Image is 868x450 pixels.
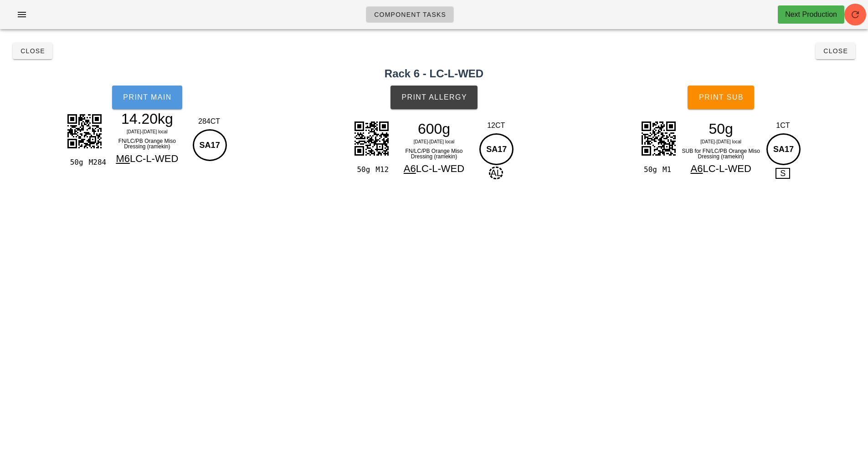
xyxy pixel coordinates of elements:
img: LtQT4PfMAtAAAAAElFTkSuQmCC [636,116,681,161]
span: LC-L-WED [416,163,464,174]
span: LC-L-WED [130,153,178,164]
span: S [776,168,790,179]
span: A6 [691,163,703,174]
span: [DATE]-[DATE] local [700,139,741,144]
div: 600g [395,122,474,136]
div: 50g [66,157,85,168]
div: 50g [640,164,659,176]
span: Close [823,47,848,55]
button: Close [816,43,855,59]
div: SA17 [193,129,227,161]
h2: Rack 6 - LC-L-WED [5,66,863,82]
div: M12 [372,164,390,176]
div: 1CT [764,120,802,131]
button: Print Sub [688,86,754,109]
div: SA17 [766,133,801,165]
div: FN/LC/PB Orange Miso Dressing (ramekin) [395,147,474,161]
div: Next Production [785,9,837,20]
span: Close [20,47,45,55]
span: Component Tasks [374,11,446,18]
div: 284CT [190,116,228,127]
span: [DATE]-[DATE] local [414,139,455,144]
div: SA17 [479,133,514,165]
span: [DATE]-[DATE] local [127,129,168,134]
div: SUB for FN/LC/PB Orange Miso Dressing (ramekin) [681,147,760,161]
button: Print Main [112,86,182,109]
button: Print Allergy [390,86,478,109]
div: 50g [353,164,372,176]
span: Print Main [123,93,172,101]
span: AL [489,167,503,179]
span: Print Sub [699,93,744,101]
img: NiV+jt1lOV0HSX2EQFUtIeSAAAFYJSqEANmSYkmkrXY1JPoJ4Y4dcvZLUpbqSAj5RKy17Q0hKgIDhPguvCyQ2kIGQ9UOSV+kc... [62,108,107,154]
span: LC-L-WED [703,163,751,174]
span: A6 [404,163,416,174]
div: 50g [681,122,760,136]
div: 14.20kg [108,112,187,126]
div: 12CT [477,120,515,131]
a: Component Tasks [366,6,454,23]
span: Print Allergy [401,93,467,101]
div: M1 [659,164,678,176]
div: FN/LC/PB Orange Miso Dressing (ramekin) [108,137,187,151]
button: Close [13,43,52,59]
img: JEQK2xrUWdyAKRLKL9XfIiAyb+GUPi55d6tVGyTIhII9H+imSZkGWEVIq0Kolk5EECUN03DLqNkmVCnCE3BEjEq5lDYG7tssi... [349,116,394,161]
span: M6 [116,153,130,164]
div: M284 [85,157,104,168]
